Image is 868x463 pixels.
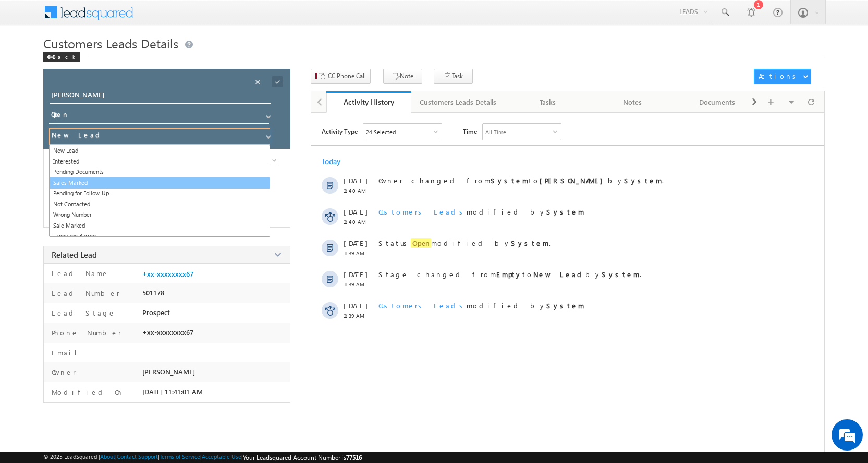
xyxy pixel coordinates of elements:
span: Time [463,123,477,139]
a: Sale Marked [50,220,270,231]
span: Prospect [142,308,170,317]
a: +xx-xxxxxxxx67 [142,270,193,278]
span: [DATE] [344,207,367,216]
span: Owner changed from to by . [378,176,664,185]
span: Stage changed from to by . [378,270,641,279]
button: Actions [754,69,811,84]
a: Activity History [326,91,411,113]
span: 501178 [142,289,164,297]
span: Customers Leads [378,207,467,216]
span: [DATE] [344,176,367,185]
strong: System [511,239,549,247]
a: Interested [50,156,270,167]
div: Notes [599,96,666,108]
div: Chat with us now [54,55,175,68]
a: Contact Support [117,453,158,460]
div: Actions [759,71,800,81]
label: Email [49,348,85,357]
a: Terms of Service [160,453,200,460]
strong: System [491,176,529,185]
span: [DATE] [344,239,367,247]
a: New Lead [50,145,270,156]
span: Open [411,238,431,248]
span: 11:39 AM [344,250,375,256]
span: 11:40 AM [344,187,375,194]
div: 24 Selected [366,129,396,135]
div: Documents [683,96,751,108]
div: Minimize live chat window [171,5,196,30]
button: Note [383,69,422,84]
strong: Empty [496,270,522,279]
strong: System [624,176,662,185]
div: Owner Changed,Status Changed,Stage Changed,Source Changed,Notes & 19 more.. [363,124,442,140]
a: Not Contacted [50,199,270,210]
img: d_60004797649_company_0_60004797649 [18,55,44,68]
a: Acceptable Use [202,453,241,460]
a: Show All Items [261,109,274,119]
span: 11:40 AM [344,219,375,225]
label: Modified On [49,387,124,396]
div: Today [322,156,356,166]
a: Language Barrier [50,231,270,242]
div: Activity History [334,97,404,107]
span: [DATE] [344,301,367,310]
textarea: Type your message and hit 'Enter' [14,96,190,312]
span: +xx-xxxxxxxx67 [142,328,193,336]
span: modified by [378,301,584,310]
button: CC Phone Call [311,69,371,84]
label: Phone Number [49,328,121,337]
em: Start Chat [142,321,189,335]
span: Your Leadsquared Account Number is [243,454,362,461]
span: CC Phone Call [328,71,366,81]
input: Stage [49,128,270,145]
span: Activity Type [322,123,358,139]
strong: System [546,207,584,216]
a: Show All Items [266,155,279,166]
span: [DATE] [344,270,367,279]
span: Customers Leads Details [43,35,178,52]
a: Wrong Number [50,209,270,220]
div: All Time [485,129,506,135]
span: [DATE] 11:41:01 AM [142,387,203,396]
label: Owner [49,368,76,377]
a: Documents [675,91,760,113]
span: 11:39 AM [344,281,375,287]
input: Opportunity Name Opportunity Name [50,89,271,104]
span: [PERSON_NAME] [142,368,195,376]
span: © 2025 LeadSquared | | | | | [43,453,362,461]
a: Show All Items [261,129,274,140]
button: Task [434,69,473,84]
span: modified by [378,207,584,216]
a: Notes [591,91,676,113]
a: Pending Documents [50,167,270,178]
a: Sales Marked [49,177,270,189]
div: Back [43,52,80,62]
strong: System [602,270,640,279]
span: 11:39 AM [344,312,375,319]
label: Lead Stage [49,308,116,317]
label: Lead Number [49,289,120,297]
strong: New Lead [533,270,585,279]
span: Related Lead [52,249,97,260]
a: Tasks [506,91,591,113]
input: Status [49,108,269,124]
label: Lead Name [49,269,109,278]
div: Customers Leads Details [420,96,496,108]
span: Status modified by . [378,238,551,248]
a: Customers Leads Details [411,91,506,113]
a: About [100,453,115,460]
span: Customers Leads [378,301,467,310]
div: Tasks [514,96,581,108]
a: Pending for Follow-Up [50,188,270,199]
span: 77516 [346,454,362,461]
strong: System [546,301,584,310]
strong: [PERSON_NAME] [540,176,608,185]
